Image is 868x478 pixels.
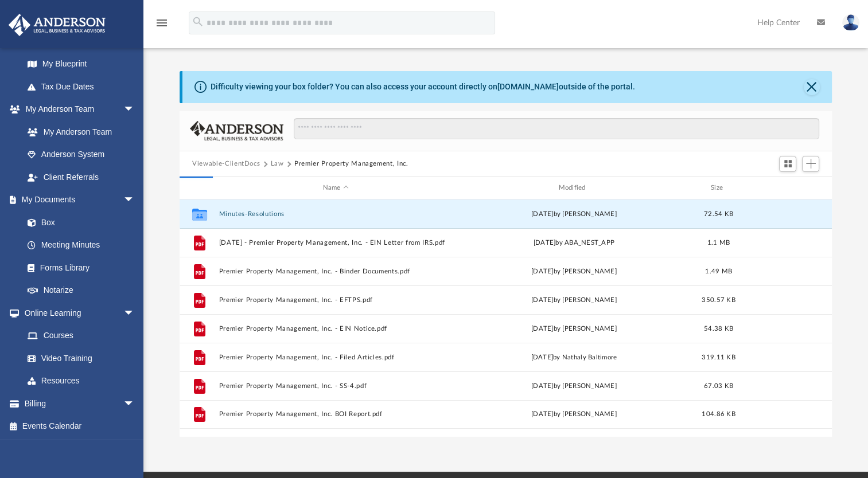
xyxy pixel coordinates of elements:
[702,354,735,361] span: 319.11 KB
[746,183,827,193] div: id
[8,189,146,211] a: My Documentsarrow_drop_down
[5,14,109,36] img: Anderson Advisors Platinum Portal
[457,267,691,277] div: [DATE] by [PERSON_NAME]
[16,143,146,166] a: Anderson System
[16,120,141,143] a: My Anderson Team
[457,409,691,420] div: [DATE] by [PERSON_NAME]
[185,183,213,193] div: id
[705,268,732,275] span: 1.49 MB
[219,354,453,361] button: Premier Property Management, Inc. - Filed Articles.pdf
[707,240,730,246] span: 1.1 MB
[219,296,453,304] button: Premier Property Management, Inc. - EFTPS.pdf
[457,324,691,334] div: [DATE] by [PERSON_NAME]
[16,53,146,76] a: My Blueprint
[704,383,733,389] span: 67.03 KB
[219,210,453,218] button: Minutes-Resolutions
[16,211,141,234] a: Box
[8,392,152,415] a: Billingarrow_drop_down
[219,239,453,246] button: [DATE] - Premier Property Management, Inc. - EIN Letter from IRS.pdf
[804,79,820,95] button: Close
[123,189,146,212] span: arrow_drop_down
[457,183,691,193] div: Modified
[8,98,146,121] a: My Anderson Teamarrow_drop_down
[16,75,152,98] a: Tax Due Dates
[704,326,733,332] span: 54.38 KB
[457,238,691,248] div: [DATE] by ABA_NEST_APP
[155,16,169,30] i: menu
[842,14,859,31] img: User Pic
[123,301,146,325] span: arrow_drop_down
[8,415,152,438] a: Events Calendar
[294,159,408,169] button: Premier Property Management, Inc.
[696,183,742,193] div: Size
[8,301,146,324] a: Online Learningarrow_drop_down
[457,381,691,391] div: [DATE] by [PERSON_NAME]
[123,392,146,416] span: arrow_drop_down
[779,156,796,172] button: Switch to Grid View
[802,156,819,172] button: Add
[16,370,146,393] a: Resources
[180,199,832,437] div: grid
[211,81,635,93] div: Difficulty viewing your box folder? You can also access your account directly on outside of the p...
[457,352,691,363] div: [DATE] by Nathaly Baltimore
[294,118,819,140] input: Search files and folders
[271,159,284,169] button: Law
[219,183,452,193] div: Name
[457,209,691,220] div: [DATE] by [PERSON_NAME]
[457,295,691,305] div: [DATE] by [PERSON_NAME]
[16,234,146,257] a: Meeting Minutes
[219,268,453,275] button: Premier Property Management, Inc. - Binder Documents.pdf
[16,279,146,302] a: Notarize
[16,347,141,370] a: Video Training
[702,297,735,303] span: 350.57 KB
[704,211,733,217] span: 72.54 KB
[219,410,453,418] button: Premier Property Management, Inc. BOI Report.pdf
[123,98,146,122] span: arrow_drop_down
[192,159,260,169] button: Viewable-ClientDocs
[219,382,453,390] button: Premier Property Management, Inc. - SS-4.pdf
[192,15,204,28] i: search
[219,325,453,332] button: Premier Property Management, Inc. - EIN Notice.pdf
[497,82,559,91] a: [DOMAIN_NAME]
[702,411,735,417] span: 104.86 KB
[155,22,169,30] a: menu
[16,166,146,189] a: Client Referrals
[16,324,146,347] a: Courses
[16,256,141,279] a: Forms Library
